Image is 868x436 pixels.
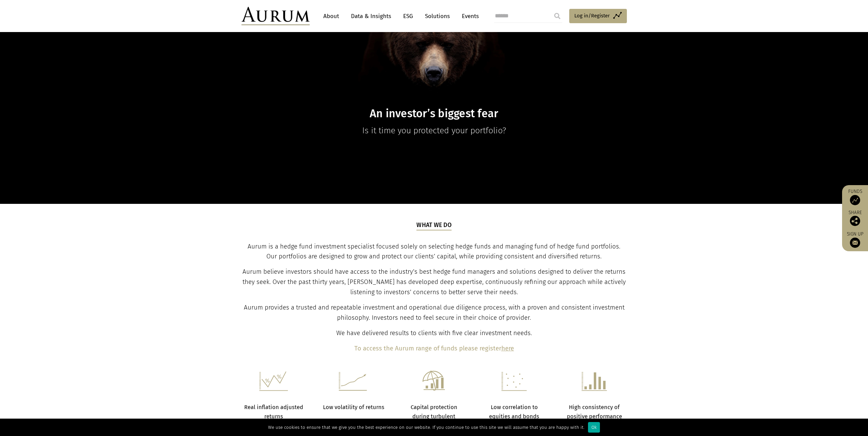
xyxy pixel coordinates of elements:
a: Log in/Register [569,9,627,23]
a: Sign up [845,231,865,248]
strong: Low correlation to equities and bonds [489,404,539,419]
img: Aurum [241,7,310,25]
strong: Real inflation adjusted returns [244,404,303,419]
div: Share [845,210,865,226]
p: Is it time you protected your portfolio? [303,124,566,137]
div: Ok [588,422,600,433]
input: Submit [550,9,564,23]
img: Sign up to our newsletter [850,238,860,248]
a: here [501,345,514,352]
h5: What we do [416,221,452,230]
strong: Low volatility of returns [323,404,384,410]
strong: Capital protection during turbulent markets [411,404,457,429]
a: About [320,10,342,22]
a: Events [458,10,479,22]
a: Solutions [422,10,453,22]
b: To access the Aurum range of funds please register [354,345,501,352]
span: Aurum provides a trusted and repeatable investment and operational due diligence process, with a ... [244,304,624,321]
h1: An investor’s biggest fear [303,107,566,120]
a: Data & Insights [348,10,395,22]
strong: High consistency of positive performance [567,404,622,419]
a: Funds [845,189,865,205]
img: Access Funds [850,195,860,205]
span: We have delivered results to clients with five clear investment needs. [336,329,532,337]
span: Aurum is a hedge fund investment specialist focused solely on selecting hedge funds and managing ... [248,243,620,260]
a: ESG [400,10,416,22]
span: Log in/Register [574,12,610,20]
span: Aurum believe investors should have access to the industry’s best hedge fund managers and solutio... [242,268,626,296]
img: Share this post [850,216,860,226]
